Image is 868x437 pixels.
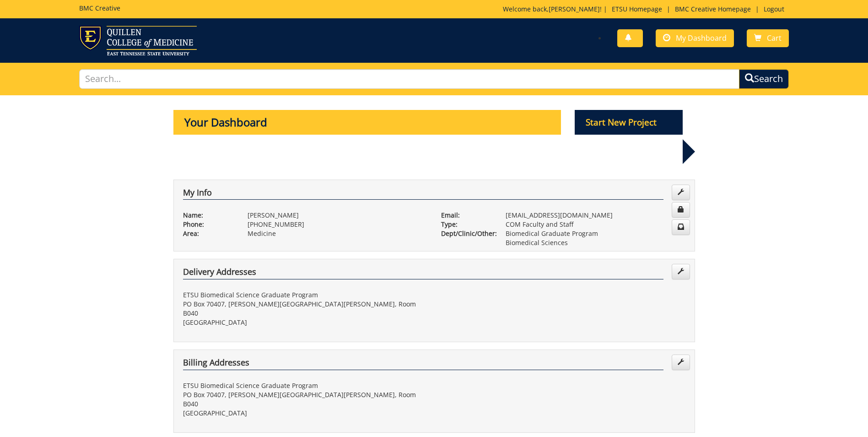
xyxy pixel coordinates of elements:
[173,110,561,135] p: Your Dashboard
[79,5,120,11] h5: BMC Creative
[183,220,234,229] p: Phone:
[441,229,492,238] p: Dept/Clinic/Other:
[248,211,427,220] p: [PERSON_NAME]
[506,211,685,220] p: [EMAIL_ADDRESS][DOMAIN_NAME]
[506,229,685,238] p: Biomedical Graduate Program
[79,26,197,55] img: ETSU logo
[767,33,782,43] span: Cart
[183,290,427,300] p: ETSU Biomedical Science Graduate Program
[183,229,234,238] p: Area:
[441,220,492,229] p: Type:
[739,69,789,89] button: Search
[248,220,427,229] p: [PHONE_NUMBER]
[607,5,667,13] a: ETSU Homepage
[672,355,690,370] a: Edit Addresses
[183,358,663,370] h4: Billing Addresses
[656,29,734,47] a: My Dashboard
[183,188,663,200] h4: My Info
[183,211,234,220] p: Name:
[183,318,427,327] p: [GEOGRAPHIC_DATA]
[183,409,427,418] p: [GEOGRAPHIC_DATA]
[575,119,683,127] a: Start New Project
[670,5,755,13] a: BMC Creative Homepage
[183,300,427,318] p: PO Box 70407, [PERSON_NAME][GEOGRAPHIC_DATA][PERSON_NAME], Room B040
[672,264,690,279] a: Edit Addresses
[747,29,789,47] a: Cart
[549,5,600,13] a: [PERSON_NAME]
[575,110,683,135] p: Start New Project
[672,202,690,218] a: Change Password
[183,390,427,409] p: PO Box 70407, [PERSON_NAME][GEOGRAPHIC_DATA][PERSON_NAME], Room B040
[672,185,690,200] a: Edit Info
[506,220,685,229] p: COM Faculty and Staff
[672,219,690,235] a: Change Communication Preferences
[183,268,663,279] h4: Delivery Addresses
[441,211,492,220] p: Email:
[506,238,685,247] p: Biomedical Sciences
[759,5,789,13] a: Logout
[79,69,739,89] input: Search...
[183,381,427,390] p: ETSU Biomedical Science Graduate Program
[248,229,427,238] p: Medicine
[676,33,727,43] span: My Dashboard
[503,5,789,14] p: Welcome back, ! | | |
